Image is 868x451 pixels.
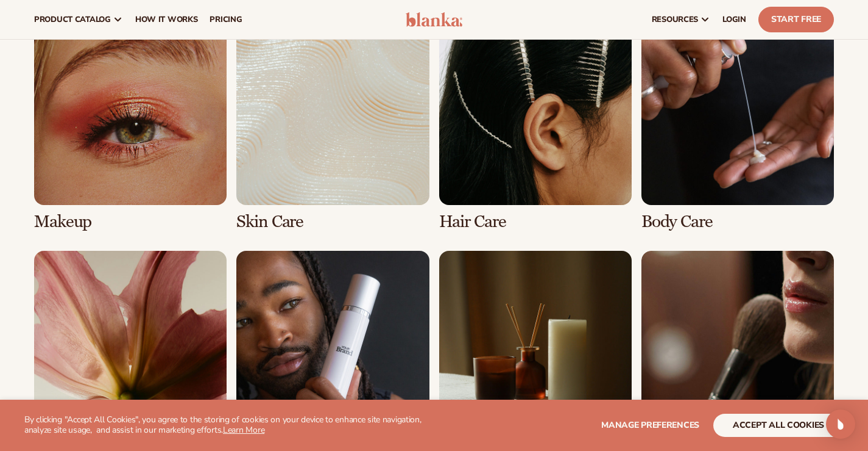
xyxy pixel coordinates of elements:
[210,15,242,24] span: pricing
[652,15,698,24] span: resources
[641,12,834,231] div: 4 / 8
[406,12,463,27] img: logo
[601,414,699,437] button: Manage preferences
[34,15,111,24] span: product catalog
[34,212,227,231] h3: Makeup
[223,424,264,436] a: Learn More
[601,419,699,431] span: Manage preferences
[135,15,198,24] span: How It Works
[439,212,632,231] h3: Hair Care
[722,15,746,24] span: LOGIN
[826,410,855,439] div: Open Intercom Messenger
[439,12,632,231] div: 3 / 8
[236,212,429,231] h3: Skin Care
[713,414,844,437] button: accept all cookies
[236,12,429,231] div: 2 / 8
[34,12,227,231] div: 1 / 8
[758,7,834,32] a: Start Free
[641,212,834,231] h3: Body Care
[24,415,450,436] p: By clicking "Accept All Cookies", you agree to the storing of cookies on your device to enhance s...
